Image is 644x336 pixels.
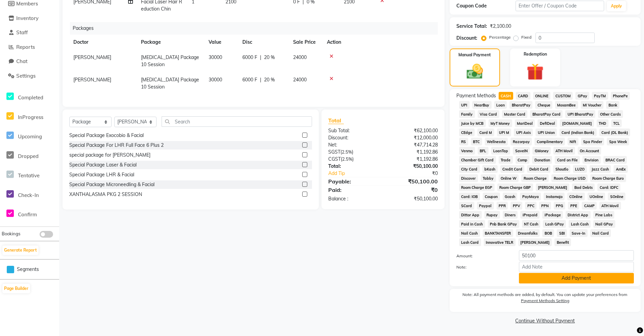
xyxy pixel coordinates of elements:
[525,202,536,210] span: PPC
[16,73,35,79] span: Settings
[554,202,566,210] span: PPG
[519,250,634,261] input: Amount
[599,129,630,136] span: Card (DL Bank)
[543,220,566,228] span: Lash GPay
[383,163,443,170] div: ₹50,100.00
[599,202,621,210] span: ATH Movil
[607,138,629,145] span: Spa Week
[323,195,383,202] div: Balance :
[482,165,498,173] span: bKash
[459,147,475,155] span: Venmo
[481,174,496,182] span: Tabby
[590,174,626,182] span: Room Charge Euro
[538,119,557,127] span: DefiDeal
[593,211,615,219] span: Pine Labs
[509,101,532,109] span: BharatPay
[2,284,30,293] button: Page Builder
[555,101,578,109] span: MosamBee
[484,238,516,246] span: Innovative TELR
[608,193,625,200] span: SOnline
[260,54,261,61] span: |
[557,229,567,237] span: SBI
[16,44,35,50] span: Reports
[607,1,626,11] button: Apply
[581,101,604,109] span: MI Voucher
[459,202,474,210] span: SCard
[459,229,480,237] span: Nail Cash
[551,174,588,182] span: Room Charge USD
[383,127,443,134] div: ₹62,100.00
[209,54,222,60] span: 30000
[2,15,57,22] a: Inventory
[488,119,512,127] span: MyT Money
[521,298,569,304] label: Payment Methods Setting
[514,129,533,136] span: UPI Axis
[456,35,477,42] div: Discount:
[510,202,522,210] span: PPV
[491,147,510,155] span: LoanTap
[18,114,43,120] span: InProgress
[477,129,494,136] span: Card M
[516,156,530,164] span: Comp
[532,147,551,155] span: GMoney
[205,35,238,50] th: Value
[519,262,634,272] input: Add Note
[323,35,438,50] th: Action
[573,165,587,173] span: LUZO
[393,170,443,177] div: ₹0
[527,165,550,173] span: Debit Card
[567,193,585,200] span: COnline
[451,264,514,270] label: Note:
[162,116,312,127] input: Search
[2,72,57,80] a: Settings
[485,138,508,145] span: Wellnessta
[483,229,513,237] span: BANKTANSFER
[383,195,443,202] div: ₹50,100.00
[18,94,43,101] span: Completed
[323,149,383,156] div: ( )
[515,119,535,127] span: MariDeal
[323,141,383,149] div: Net:
[519,273,634,283] button: Add Payment
[69,191,142,198] div: XANTHALASMA PKG 2 SESSION
[559,129,597,136] span: Card (Indian Bank)
[569,220,591,228] span: Lash Cash
[568,202,579,210] span: PPE
[459,238,481,246] span: Lash Card
[581,138,604,145] span: Spa Finder
[521,34,531,40] label: Fixed
[478,110,499,118] span: Visa Card
[451,317,639,324] a: Continue Without Payment
[383,156,443,163] div: ₹1,192.86
[323,163,383,170] div: Total:
[456,23,487,30] div: Service Total:
[597,119,609,127] span: THD
[592,92,608,100] span: PayTM
[530,110,563,118] span: BharatPay Card
[459,220,485,228] span: Paid in Cash
[533,92,551,100] span: ONLINE
[472,101,492,109] span: NearBuy
[503,211,518,219] span: Diners
[520,211,540,219] span: iPrepaid
[588,193,605,200] span: UOnline
[477,202,494,210] span: Paypal
[459,110,475,118] span: Family
[289,35,323,50] th: Sale Price
[461,62,488,81] img: _cash.svg
[456,292,634,307] label: Note: All payment methods are added, by default. You can update your preferences from
[383,149,443,156] div: ₹1,192.86
[499,92,513,100] span: CASH
[521,174,549,182] span: Room Charge
[342,149,352,155] span: 2.5%
[69,171,134,178] div: Special Package LHR & Facial
[459,211,482,219] span: Dittor App
[459,156,496,164] span: Chamber Gift Card
[70,22,443,35] div: Packages
[534,138,565,145] span: Complimentary
[582,156,601,164] span: Envision
[553,147,575,155] span: ATH Movil
[16,15,39,21] span: Inventory
[535,101,552,109] span: Cheque
[478,147,488,155] span: BFL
